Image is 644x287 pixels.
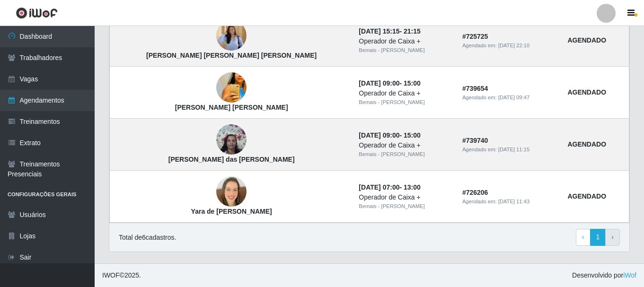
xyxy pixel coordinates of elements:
nav: pagination [576,229,620,246]
time: [DATE] 22:10 [498,43,529,48]
strong: [PERSON_NAME] das [PERSON_NAME] [168,156,295,163]
a: Previous [576,229,591,246]
strong: - [359,79,420,87]
a: Next [605,229,620,246]
img: Maria Tamires da Silva Alves [216,16,247,55]
div: Agendado em: [462,198,556,206]
span: © 2025 . [102,270,141,280]
strong: AGENDADO [567,192,606,200]
strong: Yara de [PERSON_NAME] [191,208,272,215]
img: Luciana Pereira das Neves Silva [216,120,247,160]
time: 15:00 [404,131,421,139]
div: Bemais - [PERSON_NAME] [359,98,451,106]
time: [DATE] 09:00 [359,79,399,87]
strong: # 726206 [462,189,488,196]
strong: # 725725 [462,33,488,40]
strong: - [359,27,420,35]
img: CoreUI Logo [16,7,58,19]
time: 21:15 [404,27,421,35]
time: [DATE] 11:15 [498,147,529,152]
time: [DATE] 15:15 [359,27,399,35]
div: Agendado em: [462,146,556,154]
strong: AGENDADO [567,36,606,44]
div: Bemais - [PERSON_NAME] [359,150,451,158]
time: [DATE] 11:43 [498,199,529,204]
div: Agendado em: [462,94,556,102]
strong: # 739654 [462,85,488,92]
div: Operador de Caixa + [359,36,451,46]
strong: # 739740 [462,137,488,144]
div: Bemais - [PERSON_NAME] [359,46,451,54]
time: 15:00 [404,79,421,87]
div: Operador de Caixa + [359,88,451,98]
a: 1 [590,229,606,246]
img: Yara de Fátima Amorim de Araújo [216,176,247,207]
div: Bemais - [PERSON_NAME] [359,202,451,210]
a: iWof [623,271,636,279]
img: Ana Paula da Conceição Silva [216,65,247,110]
span: ‹ [582,233,584,241]
time: [DATE] 09:00 [359,131,399,139]
strong: AGENDADO [567,140,606,148]
strong: [PERSON_NAME] [PERSON_NAME] [175,104,288,111]
time: [DATE] 09:47 [498,95,529,100]
span: › [611,233,614,241]
div: Operador de Caixa + [359,192,451,202]
div: Operador de Caixa + [359,140,451,150]
time: 13:00 [404,183,421,191]
p: Total de 6 cadastros. [119,233,176,243]
strong: - [359,131,420,139]
time: [DATE] 07:00 [359,183,399,191]
span: IWOF [102,271,120,279]
strong: [PERSON_NAME] [PERSON_NAME] [PERSON_NAME] [146,52,317,59]
div: Agendado em: [462,42,556,50]
strong: AGENDADO [567,88,606,96]
span: Desenvolvido por [572,270,636,280]
strong: - [359,183,420,191]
